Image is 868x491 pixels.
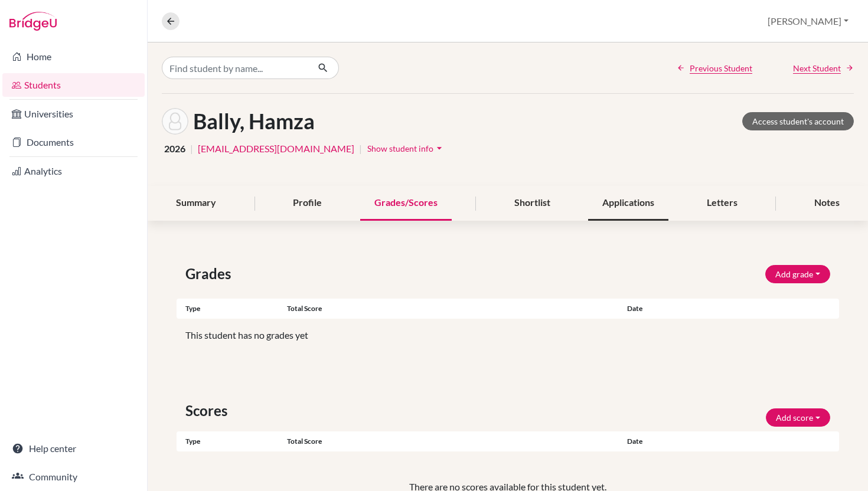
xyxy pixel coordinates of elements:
[588,186,668,221] div: Applications
[2,45,145,68] a: Home
[177,436,287,447] div: Type
[359,142,362,156] span: |
[185,328,830,342] p: This student has no grades yet
[433,142,445,154] i: arrow_drop_down
[2,465,145,489] a: Community
[2,130,145,154] a: Documents
[793,62,854,74] a: Next Student
[279,186,336,221] div: Profile
[162,57,308,79] input: Find student by name...
[677,62,752,74] a: Previous Student
[2,102,145,126] a: Universities
[765,265,830,283] button: Add grade
[618,303,784,314] div: Date
[185,400,232,421] span: Scores
[2,159,145,183] a: Analytics
[360,186,452,221] div: Grades/Scores
[162,186,230,221] div: Summary
[185,263,236,284] span: Grades
[693,186,752,221] div: Letters
[2,73,145,97] a: Students
[177,303,287,314] div: Type
[367,139,446,158] button: Show student infoarrow_drop_down
[190,142,193,156] span: |
[742,112,854,130] a: Access student's account
[287,303,618,314] div: Total score
[9,12,57,31] img: Bridge-U
[793,62,841,74] span: Next Student
[193,109,315,134] h1: Bally, Hamza
[500,186,564,221] div: Shortlist
[287,436,618,447] div: Total score
[2,437,145,460] a: Help center
[164,142,185,156] span: 2026
[766,408,830,427] button: Add score
[367,143,433,153] span: Show student info
[162,108,188,135] img: Hamza Bally's avatar
[618,436,729,447] div: Date
[800,186,854,221] div: Notes
[762,10,854,32] button: [PERSON_NAME]
[690,62,752,74] span: Previous Student
[198,142,354,156] a: [EMAIL_ADDRESS][DOMAIN_NAME]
